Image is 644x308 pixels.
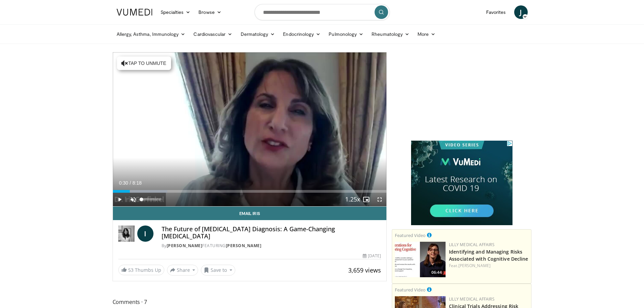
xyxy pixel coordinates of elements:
[395,242,446,277] a: 06:44
[411,52,512,137] iframe: Advertisement
[363,253,381,259] div: [DATE]
[346,193,359,206] button: Playback Rate
[449,263,528,269] div: Feat.
[395,232,426,238] small: Featured Video
[157,5,195,19] a: Specialties
[395,242,446,277] img: fc5f84e2-5eb7-4c65-9fa9-08971b8c96b8.jpg.150x105_q85_crop-smart_upscale.jpg
[126,193,140,206] button: Unmute
[279,27,325,41] a: Endocrinology
[189,27,236,41] a: Cardiovascular
[113,190,387,193] div: Progress Bar
[395,287,426,293] small: Featured Video
[429,269,444,276] span: 06:44
[514,5,528,19] a: J
[162,243,381,249] div: By FEATURING
[167,265,198,276] button: Share
[367,27,413,41] a: Rheumatology
[348,266,381,274] span: 3,659 views
[113,27,190,41] a: Allergy, Asthma, Immunology
[113,298,387,306] span: Comments 7
[458,263,491,268] a: [PERSON_NAME]
[113,52,387,207] video-js: Video Player
[201,265,235,276] button: Save to
[133,180,142,186] span: 8:18
[167,243,202,248] a: [PERSON_NAME]
[449,296,495,302] a: Lilly Medical Affairs
[119,180,128,186] span: 0:30
[226,243,262,248] a: [PERSON_NAME]
[482,5,510,19] a: Favorites
[255,4,390,20] input: Search topics, interventions
[359,193,373,206] button: Enable picture-in-picture mode
[142,198,161,200] div: Volume Level
[325,27,367,41] a: Pulmonology
[162,226,381,240] h4: The Future of [MEDICAL_DATA] Diagnosis: A Game-Changing [MEDICAL_DATA]
[373,193,386,206] button: Fullscreen
[130,180,131,186] span: /
[128,267,134,273] span: 53
[118,265,164,275] a: 53 Thumbs Up
[117,9,152,16] img: VuMedi Logo
[113,193,126,206] button: Play
[449,242,495,247] a: Lilly Medical Affairs
[237,27,279,41] a: Dermatology
[118,226,135,242] img: Dr. Iris Gorfinkel
[449,248,528,262] a: Identifying and Managing Risks Associated with Cognitive Decline
[117,56,171,70] button: Tap to unmute
[113,207,387,220] a: Email Iris
[413,27,439,41] a: More
[194,5,225,19] a: Browse
[411,141,512,225] iframe: Advertisement
[137,226,153,242] a: I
